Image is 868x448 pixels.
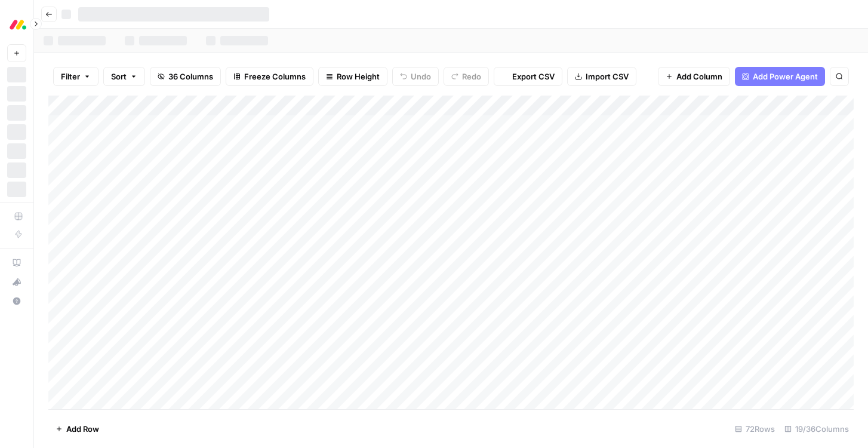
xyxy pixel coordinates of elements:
span: Add Column [676,70,722,82]
div: 19/36 Columns [780,419,854,438]
button: Workspace: Monday.com [7,10,26,39]
span: Row Height [337,70,380,82]
span: Freeze Columns [244,70,306,82]
span: Export CSV [512,70,555,82]
button: Add Row [48,419,106,438]
button: Add Column [658,67,730,86]
button: Undo [392,67,439,86]
span: Add Row [66,423,99,435]
span: Undo [411,70,431,82]
button: Help + Support [7,291,26,311]
button: Sort [103,67,145,86]
button: Export CSV [494,67,562,86]
button: What's new? [7,272,26,291]
span: Add Power Agent [753,70,818,82]
span: 36 Columns [168,70,213,82]
span: Redo [462,70,481,82]
button: Filter [53,67,99,86]
img: Monday.com Logo [7,14,29,35]
a: AirOps Academy [7,253,26,272]
span: Import CSV [586,70,629,82]
button: Freeze Columns [226,67,313,86]
span: Filter [61,70,80,82]
div: What's new? [8,273,26,291]
button: Row Height [318,67,387,86]
button: Redo [444,67,489,86]
button: Add Power Agent [735,67,825,86]
button: 36 Columns [150,67,221,86]
span: Sort [111,70,127,82]
button: Import CSV [567,67,636,86]
div: 72 Rows [730,419,780,438]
